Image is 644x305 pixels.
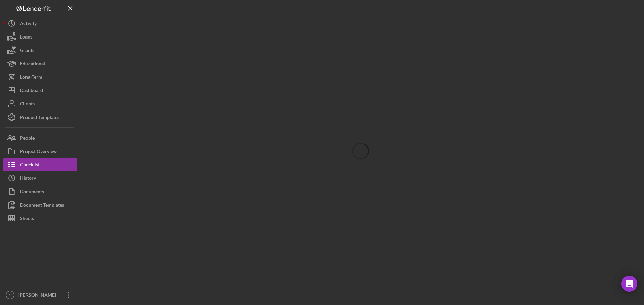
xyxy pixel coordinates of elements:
div: Activity [20,17,37,32]
div: Dashboard [20,84,43,99]
button: Project Overview [3,145,77,158]
button: Loans [3,30,77,44]
button: Clients [3,97,77,110]
button: Educational [3,57,77,70]
button: Checklist [3,158,77,171]
button: Activity [3,17,77,30]
button: Dashboard [3,84,77,97]
div: History [20,171,36,186]
button: People [3,131,77,145]
div: Sheets [20,212,34,227]
button: Product Templates [3,110,77,124]
button: Documents [3,185,77,198]
button: Grants [3,44,77,57]
button: Sheets [3,212,77,225]
div: Checklist [20,158,40,173]
div: Open Intercom Messenger [621,276,637,292]
div: Documents [20,185,44,200]
div: Clients [20,97,35,112]
div: Product Templates [20,110,59,126]
text: IV [8,293,12,297]
button: History [3,171,77,185]
div: Educational [20,57,45,72]
div: Loans [20,30,32,45]
button: Document Templates [3,198,77,212]
div: Document Templates [20,198,64,213]
div: People [20,131,35,146]
button: Long-Term [3,70,77,84]
div: Long-Term [20,70,42,85]
button: IV[PERSON_NAME] [3,288,77,302]
div: [PERSON_NAME] [17,288,60,303]
div: Project Overview [20,145,57,160]
div: Grants [20,44,34,59]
